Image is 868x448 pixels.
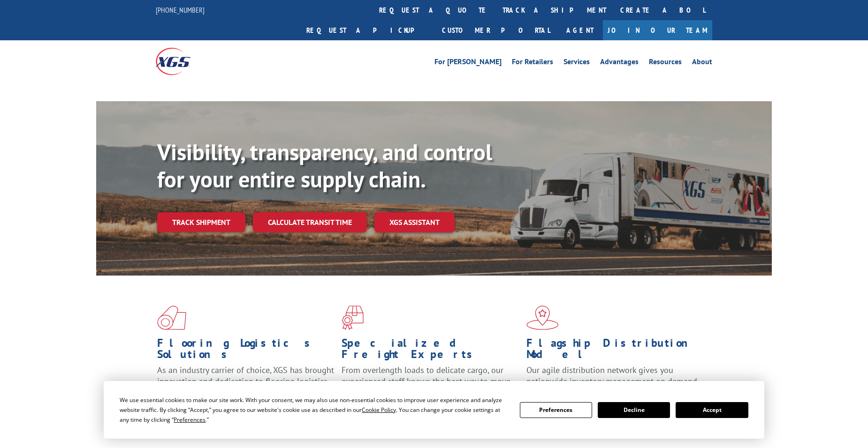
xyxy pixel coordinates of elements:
img: xgs-icon-flagship-distribution-model-red [526,306,559,330]
a: For [PERSON_NAME] [434,58,502,68]
b: Visibility, transparency, and control for your entire supply chain. [157,137,492,194]
button: Accept [676,402,748,418]
a: About [692,58,712,68]
a: XGS ASSISTANT [374,212,455,232]
a: Agent [557,20,603,40]
img: xgs-icon-total-supply-chain-intelligence-red [157,306,186,330]
a: Request a pickup [299,20,435,40]
a: Resources [649,58,682,68]
span: Our agile distribution network gives you nationwide inventory management on demand. [526,365,699,387]
div: We use essential cookies to make our site work. With your consent, we may also use non-essential ... [120,395,508,425]
span: Preferences [174,416,206,424]
a: Track shipment [157,212,245,232]
h1: Specialized Freight Experts [342,337,519,365]
h1: Flooring Logistics Solutions [157,337,335,365]
a: [PHONE_NUMBER] [156,5,205,15]
span: As an industry carrier of choice, XGS has brought innovation and dedication to flooring logistics... [157,365,334,398]
a: Services [563,58,590,68]
a: Calculate transit time [253,212,367,232]
button: Preferences [520,402,592,418]
a: Customer Portal [435,20,557,40]
a: Join Our Team [603,20,712,40]
a: Advantages [600,58,639,68]
a: For Retailers [512,58,553,68]
img: xgs-icon-focused-on-flooring-red [342,306,364,330]
span: Cookie Policy [362,406,396,414]
div: Cookie Consent Prompt [104,381,764,439]
p: From overlength loads to delicate cargo, our experienced staff knows the best way to move your fr... [342,365,519,406]
h1: Flagship Distribution Model [526,337,704,365]
button: Decline [598,402,670,418]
